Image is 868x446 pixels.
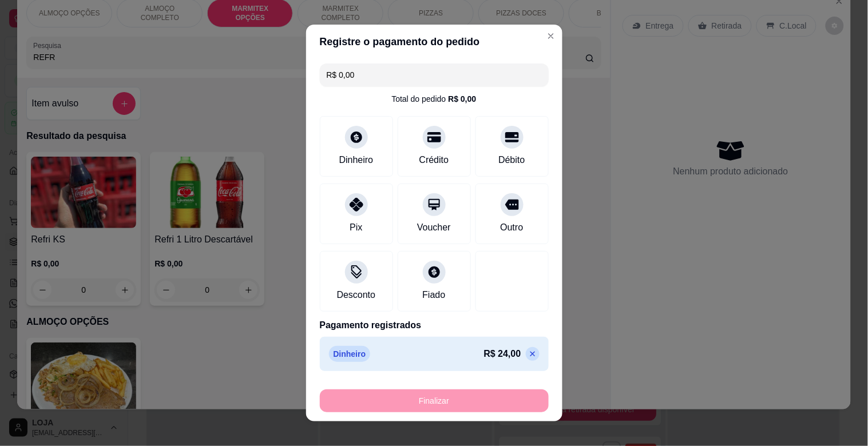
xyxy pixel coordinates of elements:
div: Dinheiro [339,153,374,167]
div: Voucher [417,221,451,234]
input: Ex.: hambúrguer de cordeiro [327,63,542,86]
p: R$ 24,00 [484,347,521,361]
div: Fiado [422,288,445,302]
div: R$ 0,00 [448,93,476,105]
div: Desconto [337,288,376,302]
div: Pix [350,221,362,234]
button: Close [542,27,560,45]
p: Pagamento registrados [320,318,549,332]
div: Outro [500,221,523,234]
p: Dinheiro [329,346,371,362]
div: Crédito [419,153,449,167]
div: Débito [498,153,525,167]
header: Registre o pagamento do pedido [306,25,562,59]
div: Total do pedido [391,93,476,105]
